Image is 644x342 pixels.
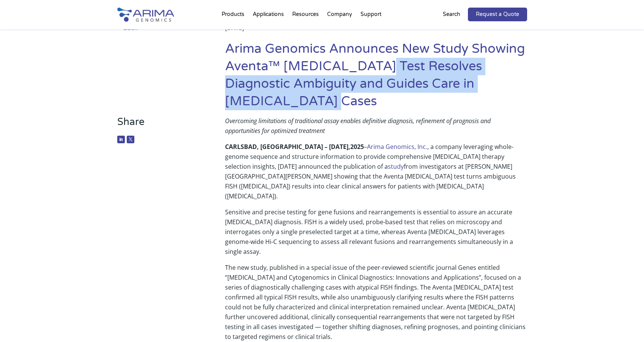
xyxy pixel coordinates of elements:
[367,142,427,151] a: Arima Genomics, Inc.
[225,117,491,135] em: Overcoming limitations of traditional assay enables definitive diagnosis, refinement of prognosis...
[388,162,404,171] a: study
[225,142,350,151] b: CARLSBAD, [GEOGRAPHIC_DATA] – [DATE],
[225,23,527,40] div: [DATE]
[443,9,460,19] p: Search
[117,8,174,22] img: Arima-Genomics-logo
[225,207,527,263] p: Sensitive and precise testing for gene fusions and rearrangements is essential to assure an accur...
[350,142,364,151] b: 2025
[117,116,203,134] h3: Share
[225,142,527,207] p: – , a company leveraging whole-genome sequence and structure information to provide comprehensive...
[468,8,527,21] a: Request a Quote
[225,40,527,116] h1: Arima Genomics Announces New Study Showing Aventa™ [MEDICAL_DATA] Test Resolves Diagnostic Ambigu...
